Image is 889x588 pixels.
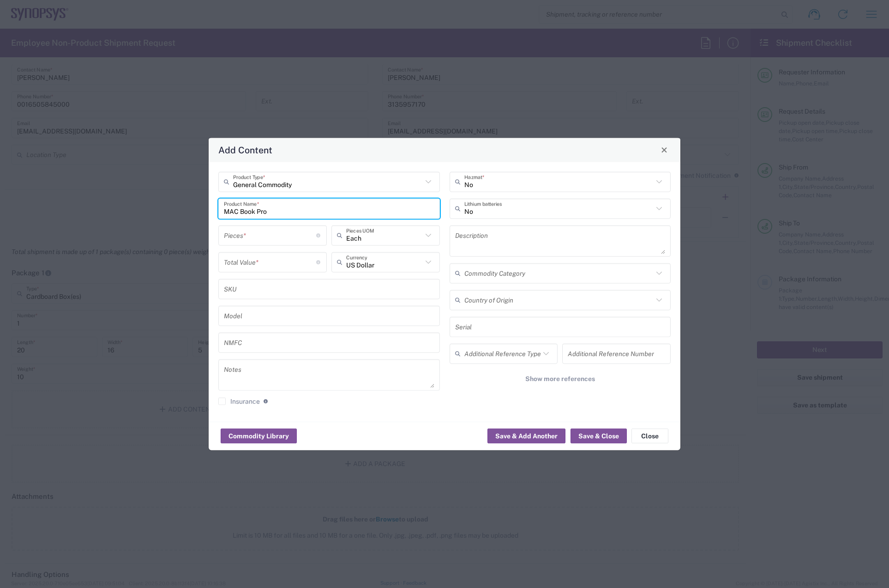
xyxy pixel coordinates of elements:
button: Close [658,143,671,156]
button: Save & Close [571,429,627,443]
button: Save & Add Another [487,429,565,443]
button: Commodity Library [221,429,297,443]
button: Close [631,429,668,443]
span: Show more references [525,374,595,383]
label: Insurance [218,397,260,405]
h4: Add Content [218,143,272,157]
